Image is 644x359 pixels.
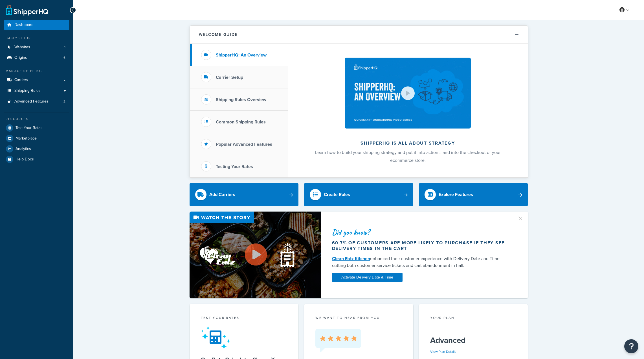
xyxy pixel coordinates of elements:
[4,53,69,63] a: Origins6
[14,99,49,104] span: Advanced Features
[4,20,69,30] a: Dashboard
[14,23,34,27] span: Dashboard
[63,55,65,60] span: 6
[4,86,69,96] a: Shipping Rules
[419,183,528,206] a: Explore Features
[16,147,31,151] span: Analytics
[216,119,266,125] h3: Common Shipping Rules
[199,32,238,37] h2: Welcome Guide
[345,58,471,129] img: ShipperHQ is all about strategy
[14,55,27,60] span: Origins
[4,53,69,63] li: Origins
[190,212,321,298] img: Video thumbnail
[4,117,69,121] div: Resources
[4,42,69,53] a: Websites1
[190,26,528,44] button: Welcome Guide
[14,45,30,50] span: Websites
[4,123,69,133] a: Test Your Rates
[63,99,65,104] span: 2
[332,228,510,236] div: Did you know?
[624,339,638,353] button: Open Resource Center
[216,53,267,58] h3: ShipperHQ: An Overview
[190,183,299,206] a: Add Carriers
[216,75,243,80] h3: Carrier Setup
[16,157,34,162] span: Help Docs
[332,240,510,251] div: 60.7% of customers are more likely to purchase if they see delivery times in the cart
[4,154,69,164] a: Help Docs
[332,273,403,282] a: Activate Delivery Date & Time
[4,96,69,107] a: Advanced Features2
[4,75,69,85] a: Carriers
[14,88,41,93] span: Shipping Rules
[4,133,69,143] a: Marketplace
[209,191,235,199] div: Add Carriers
[16,136,37,141] span: Marketplace
[216,142,272,147] h3: Popular Advanced Features
[303,141,513,146] h2: ShipperHQ is all about strategy
[4,144,69,154] a: Analytics
[64,45,65,50] span: 1
[439,191,473,199] div: Explore Features
[16,126,43,130] span: Test Your Rates
[430,349,456,354] a: View Plan Details
[332,255,510,269] div: enhanced their customer experience with Delivery Date and Time — cutting both customer service ti...
[4,69,69,73] div: Manage Shipping
[201,315,287,322] div: Test your rates
[430,336,517,345] h5: Advanced
[304,183,413,206] a: Create Rules
[4,36,69,41] div: Basic Setup
[324,191,350,199] div: Create Rules
[4,96,69,107] li: Advanced Features
[315,149,501,164] span: Learn how to build your shipping strategy and put it into action… and into the checkout of your e...
[332,255,370,262] a: Clean Eatz Kitchen
[216,164,253,169] h3: Testing Your Rates
[14,78,28,82] span: Carriers
[4,42,69,53] li: Websites
[315,315,402,320] p: we want to hear from you
[216,97,266,102] h3: Shipping Rules Overview
[430,315,517,322] div: Your Plan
